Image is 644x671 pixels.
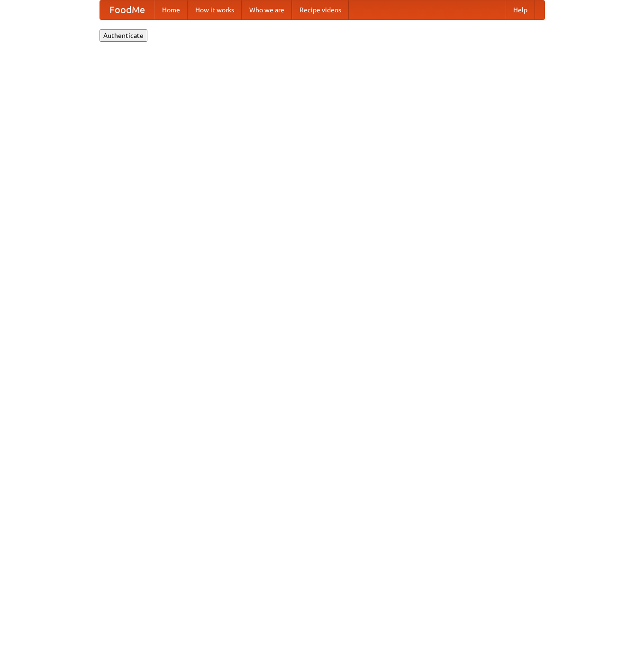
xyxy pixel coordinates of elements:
[242,0,292,19] a: Who we are
[100,31,147,39] a: Authenticate
[100,0,154,19] a: FoodMe
[292,0,349,19] a: Recipe videos
[506,0,535,19] a: Help
[188,0,242,19] a: How it works
[100,29,147,42] button: Authenticate
[154,0,188,19] a: Home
